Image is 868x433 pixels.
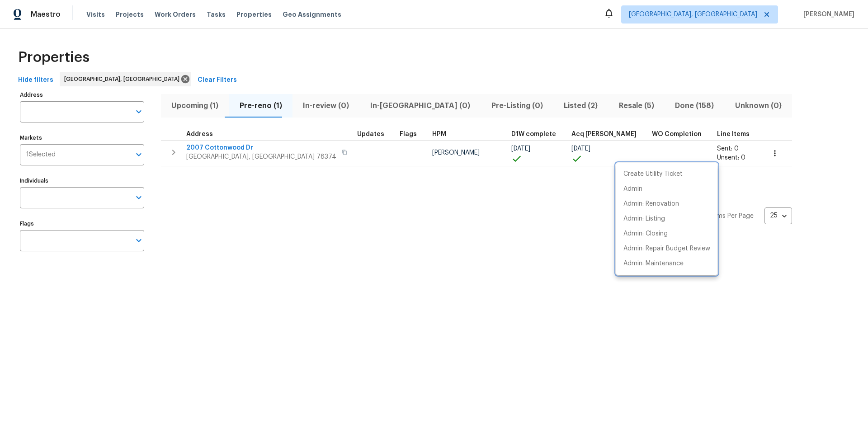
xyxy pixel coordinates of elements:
[623,169,683,179] p: Create Utility Ticket
[623,184,642,194] p: Admin
[623,214,665,224] p: Admin: Listing
[623,259,684,268] p: Admin: Maintenance
[623,229,668,239] p: Admin: Closing
[623,244,710,254] p: Admin: Repair Budget Review
[623,199,679,209] p: Admin: Renovation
